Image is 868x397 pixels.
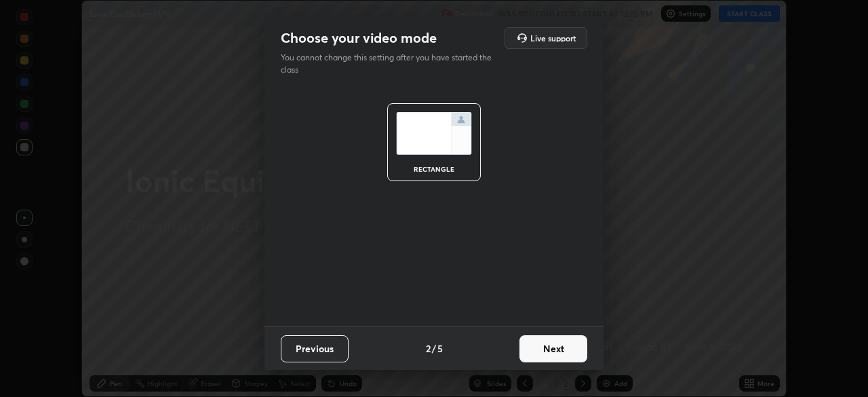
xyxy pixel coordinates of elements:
[281,52,500,76] p: You cannot change this setting after you have started the class
[426,341,431,356] h4: 2
[281,29,437,47] h2: Choose your video mode
[437,341,443,356] h4: 5
[396,112,472,155] img: normalScreenIcon.ae25ed63.svg
[432,341,436,356] h4: /
[281,335,349,362] button: Previous
[530,34,576,42] h5: Live support
[407,166,461,172] div: rectangle
[519,335,587,362] button: Next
